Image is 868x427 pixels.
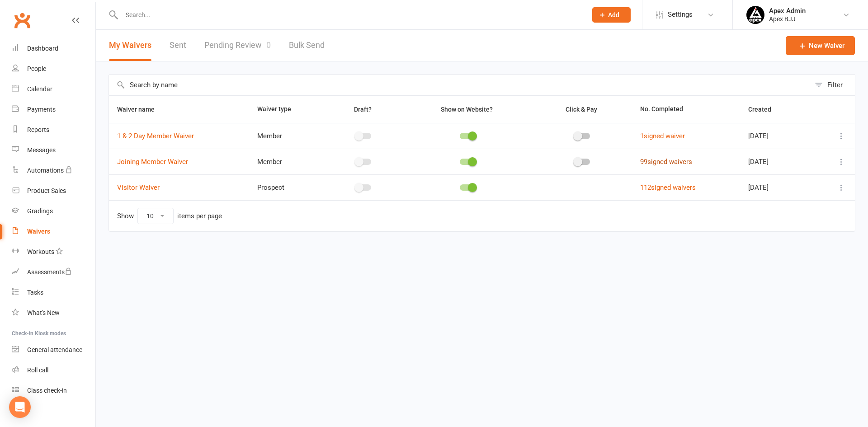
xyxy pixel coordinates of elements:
[608,11,619,19] span: Add
[346,104,382,115] button: Draft?
[640,158,692,166] a: 99signed waivers
[117,158,188,166] a: Joining Member Waiver
[177,212,222,220] div: items per page
[289,30,325,61] a: Bulk Send
[557,104,607,115] button: Click & Pay
[27,228,50,235] div: Waivers
[592,7,631,23] button: Add
[27,207,53,215] div: Gradings
[12,303,95,323] a: What's New
[117,208,222,224] div: Show
[249,149,325,174] td: Member
[27,167,64,174] div: Automations
[27,126,49,133] div: Reports
[204,30,271,61] a: Pending Review0
[249,96,325,123] th: Waiver type
[640,132,685,140] a: 1signed waiver
[441,106,493,113] span: Show on Website?
[266,40,271,50] span: 0
[27,248,54,255] div: Workouts
[740,149,814,174] td: [DATE]
[27,309,60,316] div: What's New
[566,106,597,113] span: Click & Pay
[12,282,95,303] a: Tasks
[249,174,325,200] td: Prospect
[27,146,56,154] div: Messages
[27,106,56,113] div: Payments
[746,6,764,24] img: thumb_image1745496852.png
[12,59,95,79] a: People
[117,183,160,192] a: Visitor Waiver
[748,106,781,113] span: Created
[12,120,95,140] a: Reports
[12,160,95,181] a: Automations
[12,380,95,401] a: Class kiosk mode
[27,187,66,194] div: Product Sales
[27,85,52,93] div: Calendar
[27,346,82,353] div: General attendance
[27,65,46,72] div: People
[12,201,95,221] a: Gradings
[12,79,95,99] a: Calendar
[12,242,95,262] a: Workouts
[827,80,843,90] div: Filter
[117,106,165,113] span: Waiver name
[12,181,95,201] a: Product Sales
[740,174,814,200] td: [DATE]
[27,45,58,52] div: Dashboard
[27,268,72,276] div: Assessments
[12,340,95,360] a: General attendance kiosk mode
[27,366,48,374] div: Roll call
[12,38,95,59] a: Dashboard
[769,7,806,15] div: Apex Admin
[27,387,67,394] div: Class check-in
[249,123,325,149] td: Member
[170,30,186,61] a: Sent
[12,221,95,242] a: Waivers
[786,36,855,55] a: New Waiver
[117,132,194,140] a: 1 & 2 Day Member Waiver
[27,289,43,296] div: Tasks
[119,9,580,21] input: Search...
[12,140,95,160] a: Messages
[12,360,95,380] a: Roll call
[748,104,781,115] button: Created
[632,96,740,123] th: No. Completed
[354,106,372,113] span: Draft?
[769,15,806,23] div: Apex BJJ
[12,99,95,120] a: Payments
[109,30,151,61] button: My Waivers
[433,104,503,115] button: Show on Website?
[640,183,696,192] a: 112signed waivers
[740,123,814,149] td: [DATE]
[9,396,31,418] div: Open Intercom Messenger
[12,262,95,282] a: Assessments
[668,5,693,25] span: Settings
[11,9,33,32] a: Clubworx
[810,75,855,95] button: Filter
[117,104,165,115] button: Waiver name
[109,75,810,95] input: Search by name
